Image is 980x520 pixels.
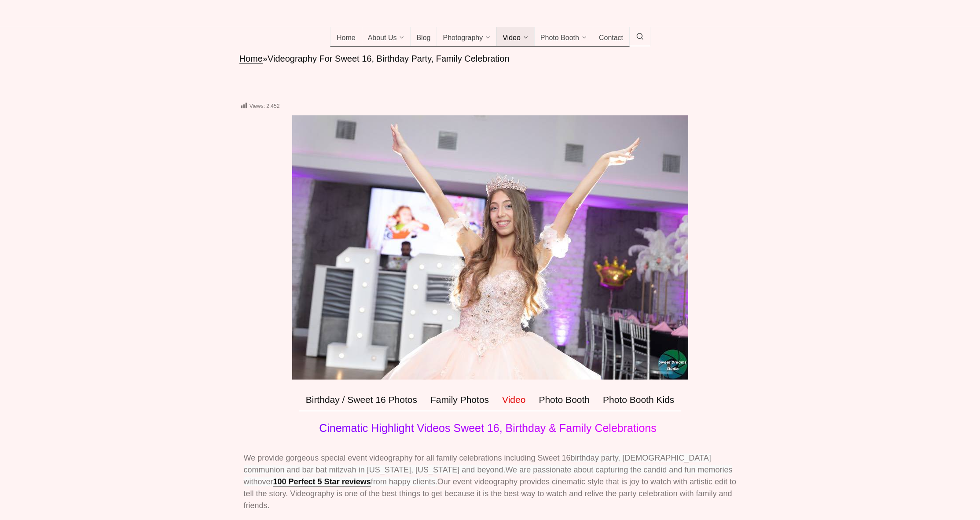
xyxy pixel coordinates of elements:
a: Home [330,27,362,47]
span: 2,452 [266,103,279,109]
a: Birthday / Sweet 16 Photos [299,388,424,411]
a: Contact [593,27,630,47]
a: Photo Booth [534,27,593,47]
span: About Us [368,34,397,43]
span: We are passionate about capturing the candid and fun memories with [244,465,733,486]
a: Home [239,54,263,64]
span: Video [503,34,521,43]
span: o [258,477,262,486]
span: from happy clients. [371,477,437,486]
a: Video [496,388,532,411]
span: Photography [443,34,483,43]
span: Contact [599,34,623,43]
span: ver [262,477,273,486]
a: Photography [437,27,497,47]
a: Video [496,27,535,47]
span: » [263,54,268,63]
nav: breadcrumbs [239,53,741,65]
span: Blog [416,34,430,43]
a: Photo Booth Kids [596,388,681,411]
span: Views: [250,103,265,109]
a: 100 Perfect 5 Star reviews [273,477,371,487]
span: Photo Booth [540,34,579,43]
span: Cinematic Highlight Videos Sweet 16, Birthday & Family Celebrations [319,422,657,434]
span: Home [337,34,356,43]
a: Family Photos [424,388,496,411]
p: We provide gorgeous special event videography for all family celebrations including Sweet 16 Our ... [244,452,737,512]
span: Videography For Sweet 16, Birthday Party, Family Celebration [268,54,510,63]
a: About Us [362,27,411,47]
span: birthday party, [DEMOGRAPHIC_DATA] communion and bar bat mitzvah in [US_STATE], [US_STATE] and be... [244,454,711,474]
a: Photo Booth [532,388,596,411]
a: Blog [410,27,437,47]
img: Sweet 16 birthday party videography nj nyc [292,115,688,380]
